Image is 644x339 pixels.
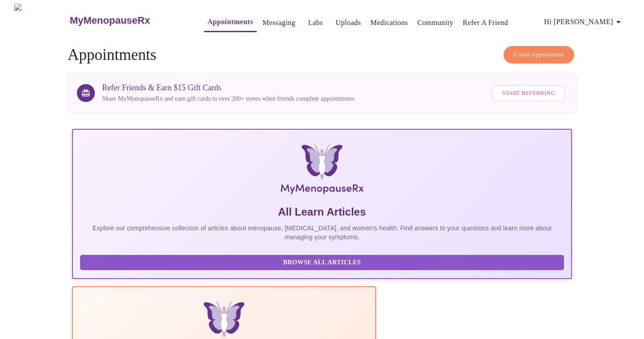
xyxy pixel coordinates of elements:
img: MyMenopauseRx Logo [155,144,489,198]
a: Browse All Articles [80,258,566,266]
p: Share MyMenopauseRx and earn gift cards to over 200+ stores when friends complete appointments [102,94,354,103]
img: MyMenopauseRx Logo [14,4,68,37]
button: Labs [301,14,330,32]
a: Start Referring [490,81,567,106]
button: Uploads [332,14,365,32]
a: Appointments [208,16,253,28]
a: Uploads [336,17,361,29]
a: Refer a Friend [463,17,508,29]
h5: All Learn Articles [80,205,564,219]
a: MyMenopauseRx [68,5,186,36]
a: Community [417,17,453,29]
button: Messaging [259,14,299,32]
span: Create Appointment [514,50,564,60]
button: Start Referring [492,85,564,102]
button: Appointments [204,13,257,32]
a: Labs [308,17,323,29]
button: Refer a Friend [459,14,512,32]
button: Hi [PERSON_NAME] [541,13,627,31]
span: Start Referring [502,88,555,98]
h4: Appointments [68,46,576,64]
span: Hi [PERSON_NAME] [544,16,624,28]
p: Explore our comprehensive collection of articles about menopause, [MEDICAL_DATA], and women's hea... [80,224,564,242]
button: Community [414,14,457,32]
a: Messaging [263,17,295,29]
h3: MyMenopauseRx [70,15,150,26]
button: Medications [367,14,411,32]
button: Create Appointment [504,46,574,64]
a: Medications [370,17,408,29]
button: Browse All Articles [80,255,564,271]
span: Browse All Articles [89,257,555,268]
h3: Refer Friends & Earn $15 Gift Cards [102,83,354,93]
